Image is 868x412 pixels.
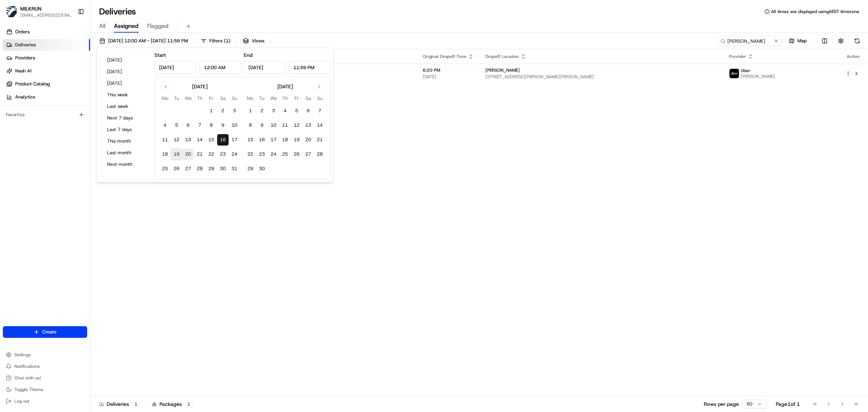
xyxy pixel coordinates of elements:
button: 6 [302,105,314,117]
button: 1 [205,105,217,117]
button: 20 [182,148,194,160]
input: Time [199,61,241,74]
th: Friday [205,94,217,102]
button: 17 [229,134,240,146]
button: Go to next month [314,81,324,92]
button: 10 [268,119,279,131]
input: Date [154,61,196,74]
th: Saturday [217,94,229,102]
button: 14 [314,119,325,131]
button: 30 [217,163,229,175]
button: 10 [229,119,240,131]
button: 25 [279,148,291,160]
th: Thursday [194,94,205,102]
span: Original Dropoff Time [423,54,467,59]
th: Wednesday [268,94,279,102]
th: Monday [159,94,171,102]
button: 23 [256,148,268,160]
img: uber-new-logo.jpeg [729,69,739,78]
span: [DATE] 12:00 AM - [DATE] 11:59 PM [108,38,188,44]
div: Action [846,54,861,59]
button: [DATE] [104,67,147,77]
button: This month [104,136,147,146]
button: 24 [268,148,279,160]
button: 11 [279,119,291,131]
button: 23 [217,148,229,160]
button: [DATE] [104,55,147,65]
button: 25 [159,163,171,175]
div: Favorites [3,109,87,121]
button: 2 [256,105,268,117]
h1: Deliveries [99,6,136,17]
span: Create [42,329,56,335]
input: Type to search [718,36,783,46]
button: 29 [244,163,256,175]
span: Filters [209,38,230,44]
div: [DATE] [277,83,293,90]
span: Dropoff Location [485,54,519,59]
span: All [99,22,105,30]
th: Sunday [314,94,325,102]
button: 7 [194,119,205,131]
button: MILKRUN [20,5,42,12]
button: Toggle Theme [3,384,87,395]
button: 13 [182,134,194,146]
button: Chat with us! [3,373,87,383]
a: Analytics [3,91,90,103]
button: 2 [217,105,229,117]
button: 5 [291,105,302,117]
button: 12 [171,134,182,146]
span: Providers [15,55,35,61]
button: 30 [256,163,268,175]
div: Deliveries [99,400,140,408]
div: [DATE] [192,83,208,90]
span: Provider [729,54,746,59]
span: Analytics [15,94,35,100]
button: 20 [302,134,314,146]
th: Saturday [302,94,314,102]
button: 9 [256,119,268,131]
button: [EMAIL_ADDRESS][DOMAIN_NAME] [20,12,72,18]
button: Filters(1) [197,36,234,46]
button: Views [240,36,268,46]
button: Log out [3,396,87,406]
button: Refresh [852,36,862,46]
th: Wednesday [182,94,194,102]
span: Deliveries [15,42,36,48]
button: Next month [104,159,147,169]
button: 8 [244,119,256,131]
button: 28 [314,148,325,160]
button: Map [786,36,810,46]
a: Providers [3,52,90,64]
button: 18 [279,134,291,146]
button: 17 [268,134,279,146]
button: 12 [291,119,302,131]
div: Page 1 of 1 [776,400,800,408]
button: 26 [291,148,302,160]
span: ( 1 ) [224,38,230,44]
button: 7 [314,105,325,117]
button: Go to previous month [161,81,171,92]
label: Start [154,52,166,58]
div: 1 [185,401,193,407]
span: Notifications [14,363,40,369]
span: Assigned [114,22,139,30]
input: Date [244,61,286,74]
button: 28 [194,163,205,175]
span: All times are displayed using AEST timezone [771,9,859,14]
span: Log out [14,398,29,404]
div: 1 [132,401,140,407]
th: Tuesday [256,94,268,102]
span: Orders [15,29,30,35]
th: Monday [244,94,256,102]
button: 11 [159,134,171,146]
p: Rows per page [704,400,739,408]
span: Product Catalog [15,81,50,87]
button: 13 [302,119,314,131]
button: Notifications [3,361,87,371]
button: 31 [229,163,240,175]
button: 19 [291,134,302,146]
th: Sunday [229,94,240,102]
button: 18 [159,148,171,160]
